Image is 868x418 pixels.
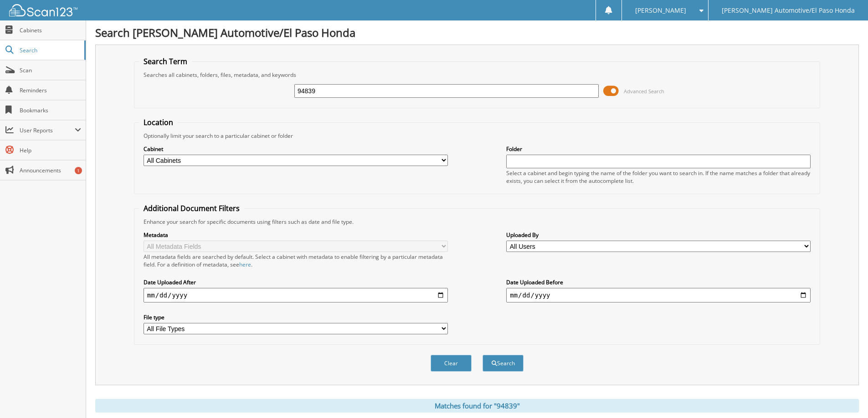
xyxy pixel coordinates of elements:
[506,169,811,185] div: Select a cabinet and begin typing the name of the folder you want to search in. If the name match...
[20,126,75,134] span: User Reports
[20,46,80,54] span: Search
[139,71,815,79] div: Searches all cabinets, folders, files, metadata, and keywords
[624,88,664,95] span: Advanced Search
[506,288,811,302] input: end
[635,8,686,13] span: [PERSON_NAME]
[144,313,448,321] label: File type
[144,253,448,268] div: All metadata fields are searched by default. Select a cabinet with metadata to enable filtering b...
[9,4,77,16] img: scan123-logo-white.svg
[20,106,81,114] span: Bookmarks
[95,25,859,40] h1: Search [PERSON_NAME] Automotive/El Paso Honda
[20,146,81,154] span: Help
[722,8,855,13] span: [PERSON_NAME] Automotive/El Paso Honda
[144,288,448,302] input: start
[139,132,815,140] div: Optionally limit your search to a particular cabinet or folder
[506,145,811,153] label: Folder
[20,86,81,94] span: Reminders
[239,261,251,268] a: here
[139,203,244,213] legend: Additional Document Filters
[144,278,448,286] label: Date Uploaded After
[139,218,815,226] div: Enhance your search for specific documents using filters such as date and file type.
[139,56,192,66] legend: Search Term
[20,26,81,34] span: Cabinets
[20,66,81,74] span: Scan
[144,145,448,153] label: Cabinet
[95,399,859,413] div: Matches found for "94839"
[20,166,81,174] span: Announcements
[431,355,472,372] button: Clear
[75,167,82,174] div: 1
[483,355,524,372] button: Search
[144,231,448,239] label: Metadata
[139,117,178,127] legend: Location
[506,278,811,286] label: Date Uploaded Before
[506,231,811,239] label: Uploaded By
